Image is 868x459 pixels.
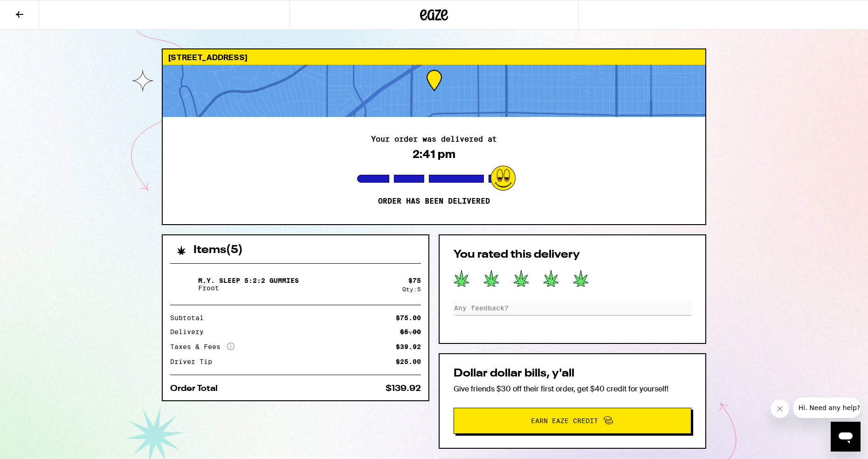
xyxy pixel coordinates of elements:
[396,315,421,321] div: $75.00
[170,384,224,393] div: Order Total
[454,249,691,260] h2: You rated this delivery
[793,397,861,418] iframe: Message from company
[371,136,497,143] h2: Your order was delivered at
[454,408,691,434] button: Earn Eaze Credit
[396,358,421,365] div: $25.00
[193,245,243,256] h2: Items ( 5 )
[454,368,691,379] h2: Dollar dollar bills, y'all
[454,384,691,394] p: Give friends $30 off their first order, get $40 credit for yourself!
[413,148,455,161] div: 2:41 pm
[402,286,421,292] div: Qty: 5
[163,49,705,65] div: [STREET_ADDRESS]
[170,315,210,321] div: Subtotal
[198,284,299,292] p: Froot
[454,301,691,315] input: Any feedback?
[771,399,789,418] iframe: Close message
[531,418,598,424] span: Earn Eaze Credit
[386,384,421,393] div: $139.92
[831,422,861,452] iframe: Button to launch messaging window
[170,358,219,365] div: Driver Tip
[198,277,299,284] p: M.Y. SLEEP 5:2:2 Gummies
[170,343,234,351] div: Taxes & Fees
[400,329,421,335] div: $5.00
[378,197,490,206] p: Order has been delivered
[170,329,210,335] div: Delivery
[170,271,196,297] img: M.Y. SLEEP 5:2:2 Gummies
[408,277,421,284] div: $ 75
[396,343,421,350] div: $39.92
